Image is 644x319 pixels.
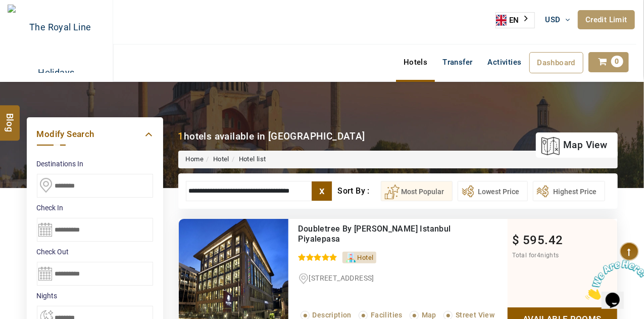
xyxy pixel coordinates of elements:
button: Highest Price [533,181,605,201]
div: Sort By : [337,181,380,201]
a: map view [541,134,607,156]
span: Total for nights [513,252,559,259]
div: hotels available in [GEOGRAPHIC_DATA] [178,129,365,143]
button: Most Popular [381,181,453,201]
a: Home [186,155,204,163]
span: $ [513,233,520,247]
a: Activities [480,52,529,72]
a: Doubletree By [PERSON_NAME] Istanbul Piyalepasa [299,224,451,244]
span: Hotel [358,254,374,261]
img: Chat attention grabber [4,4,67,44]
a: Transfer [435,52,480,72]
span: Facilities [371,311,403,319]
div: Language [496,12,535,28]
b: 1 [178,130,184,142]
a: 0 [588,52,629,72]
span: Blog [4,113,17,122]
label: Check Out [37,247,153,257]
span: [STREET_ADDRESS] [309,274,374,282]
div: Doubletree By Hilton Istanbul Piyalepasa [299,224,466,244]
button: Lowest Price [458,181,528,201]
span: Street View [456,311,494,319]
iframe: chat widget [581,256,644,304]
span: Dashboard [537,58,576,67]
label: Destinations In [37,159,153,169]
span: 595.42 [523,233,563,247]
li: Hotel list [229,155,266,164]
label: x [312,181,332,201]
span: 0 [611,56,623,67]
span: USD [546,15,561,24]
span: 4 [537,252,540,259]
span: Description [313,311,352,319]
img: The Royal Line Holidays [8,5,105,73]
aside: Language selected: English [496,12,535,28]
a: Hotels [396,52,435,72]
label: nights [37,291,153,301]
a: Credit Limit [578,10,635,29]
label: Check In [37,203,153,213]
a: Hotel [213,155,229,163]
span: Map [422,311,436,319]
a: EN [496,13,534,28]
a: Modify Search [37,127,153,141]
